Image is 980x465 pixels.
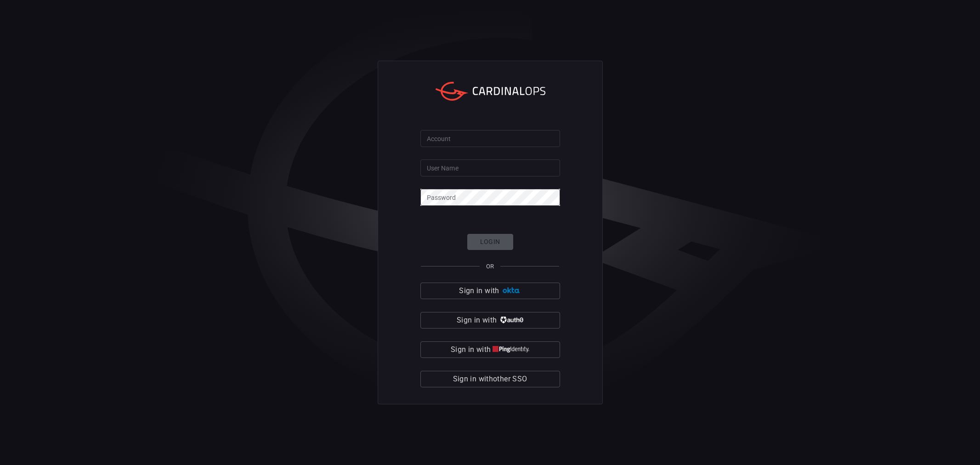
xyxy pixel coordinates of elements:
[457,314,497,327] span: Sign in with
[453,373,527,386] span: Sign in with other SSO
[420,341,560,358] button: Sign in with
[420,130,560,147] input: Type your account
[420,312,560,329] button: Sign in with
[486,263,494,270] span: OR
[420,159,560,176] input: Type your user name
[420,283,560,299] button: Sign in with
[501,287,521,294] img: Ad5vKXme8s1CQAAAABJRU5ErkJggg==
[451,343,491,356] span: Sign in with
[459,284,499,297] span: Sign in with
[493,346,529,353] img: quu4iresuhQAAAABJRU5ErkJggg==
[420,371,560,387] button: Sign in withother SSO
[499,317,523,323] img: vP8Hhh4KuCH8AavWKdZY7RZgAAAAASUVORK5CYII=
